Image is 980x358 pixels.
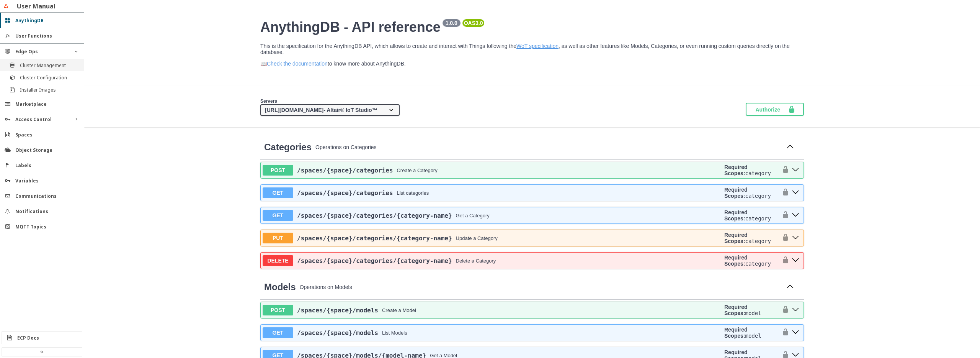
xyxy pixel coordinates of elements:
[297,307,378,314] span: /spaces /{space} /models
[745,333,761,339] code: model
[397,190,429,196] div: List categories
[263,255,293,266] span: DELETE
[724,327,748,339] b: Required Scopes:
[263,210,721,221] button: GET/spaces/{space}/categories/{category-name}Get a Category
[789,328,802,338] button: get ​/spaces​/{space}​/models
[264,282,296,292] span: Models
[746,103,804,116] button: Authorize
[745,170,771,176] code: category
[263,327,721,338] button: GET/spaces/{space}/modelsList Models
[297,235,452,242] span: /spaces /{space} /categories /{category-name}
[724,255,748,267] b: Required Scopes:
[264,142,312,153] a: Categories
[297,189,393,197] a: /spaces/{space}/categories
[778,304,789,316] button: authorization button unlocked
[745,215,771,222] code: category
[789,188,802,198] button: get ​/spaces​/{space}​/categories
[745,238,771,244] code: category
[724,232,748,244] b: Required Scopes:
[260,19,804,35] h2: AnythingDB - API reference
[267,61,328,67] a: Check the documentation
[260,99,277,104] span: Servers
[263,255,721,266] button: DELETE/spaces/{space}/categories/{category-name}Delete a Category
[724,164,748,176] b: Required Scopes:
[745,261,771,267] code: category
[778,209,789,222] button: authorization button unlocked
[297,212,452,219] span: /spaces /{space} /categories /{category-name}
[382,307,416,313] div: Create a Model
[300,284,780,290] p: Operations on Models
[456,213,490,218] div: Get a Category
[297,329,378,337] span: /spaces /{space} /models
[297,307,378,314] a: /spaces/{space}/models
[297,212,452,219] a: /spaces/{space}/categories/{category-name}
[724,187,748,199] b: Required Scopes:
[789,305,802,315] button: post ​/spaces​/{space}​/models
[297,235,452,242] a: /spaces/{space}/categories/{category-name}
[516,43,559,49] a: WoT specification
[789,210,802,220] button: get ​/spaces​/{space}​/categories​/{category-name}
[784,141,796,153] button: Collapse operation
[315,144,780,150] p: Operations on Categories
[297,167,393,174] a: /spaces/{space}/categories
[755,105,788,113] span: Authorize
[778,255,789,267] button: authorization button unlocked
[397,168,437,173] div: Create a Category
[263,233,721,243] button: PUT/spaces/{space}/categories/{category-name}Update a Category
[464,20,483,26] pre: OAS 3.0
[724,304,748,316] b: Required Scopes:
[382,330,407,336] div: List Models
[263,165,293,176] span: POST
[263,305,721,315] button: POST/spaces/{space}/modelsCreate a Model
[263,187,721,198] button: GET/spaces/{space}/categoriesList categories
[444,20,459,26] pre: 1.0.0
[263,327,293,338] span: GET
[297,189,393,197] span: /spaces /{space} /categories
[789,256,802,266] button: delete ​/spaces​/{space}​/categories​/{category-name}
[263,187,293,198] span: GET
[263,210,293,221] span: GET
[297,257,452,264] span: /spaces /{space} /categories /{category-name}
[456,258,496,264] div: Delete a Category
[784,281,796,293] button: Collapse operation
[263,305,293,315] span: POST
[297,167,393,174] span: /spaces /{space} /categories
[789,165,802,175] button: post ​/spaces​/{space}​/categories
[263,233,293,243] span: PUT
[724,209,748,222] b: Required Scopes:
[456,235,498,241] div: Update a Category
[263,165,721,176] button: POST/spaces/{space}/categoriesCreate a Category
[745,193,771,199] code: category
[778,164,789,176] button: authorization button unlocked
[260,61,804,67] p: 📖 to know more about AnythingDB.
[264,142,312,152] span: Categories
[778,232,789,244] button: authorization button unlocked
[260,43,804,55] p: This is the specification for the AnythingDB API, which allows to create and interact with Things...
[745,310,761,316] code: model
[297,257,452,264] a: /spaces/{space}/categories/{category-name}
[264,282,296,292] a: Models
[778,187,789,199] button: authorization button unlocked
[778,327,789,339] button: authorization button unlocked
[297,329,378,337] a: /spaces/{space}/models
[789,233,802,243] button: put ​/spaces​/{space}​/categories​/{category-name}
